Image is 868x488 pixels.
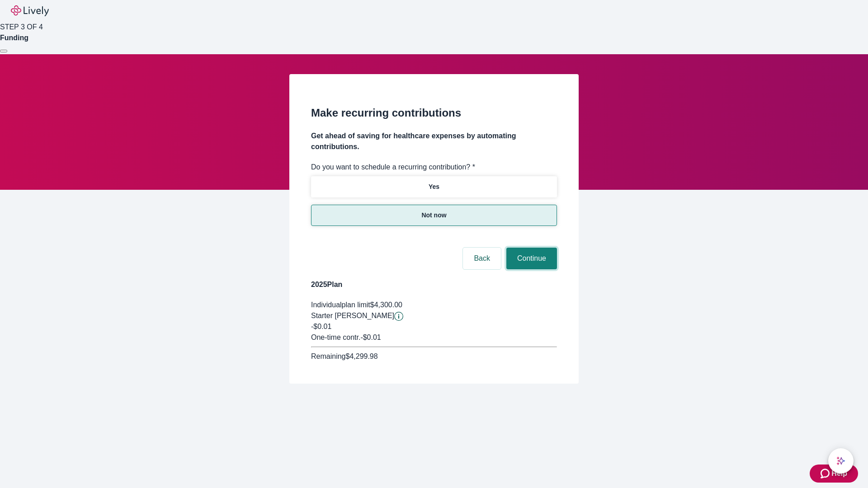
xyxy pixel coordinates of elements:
button: Continue [506,248,557,269]
h4: Get ahead of saving for healthcare expenses by automating contributions. [311,131,557,152]
label: Do you want to schedule a recurring contribution? * [311,162,475,173]
svg: Starter penny details [394,312,403,321]
span: Help [831,468,847,479]
img: Lively [11,5,49,16]
p: Yes [429,182,439,192]
span: Individual plan limit [311,301,370,309]
span: $4,300.00 [370,301,402,309]
span: $4,299.98 [345,352,377,360]
button: chat [828,448,854,474]
span: Remaining [311,352,345,360]
span: One-time contr. [311,333,360,341]
span: -$0.01 [311,323,331,330]
button: Lively will contribute $0.01 to establish your account [394,312,403,321]
button: Back [463,248,501,269]
button: Not now [311,205,557,226]
h2: Make recurring contributions [311,105,557,121]
svg: Lively AI Assistant [836,456,845,465]
p: Not now [421,211,446,220]
button: Yes [311,176,557,197]
span: Starter [PERSON_NAME] [311,312,394,319]
h4: 2025 Plan [311,279,557,290]
span: - $0.01 [360,333,381,341]
button: Zendesk support iconHelp [810,465,858,483]
svg: Zendesk support icon [821,468,831,479]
